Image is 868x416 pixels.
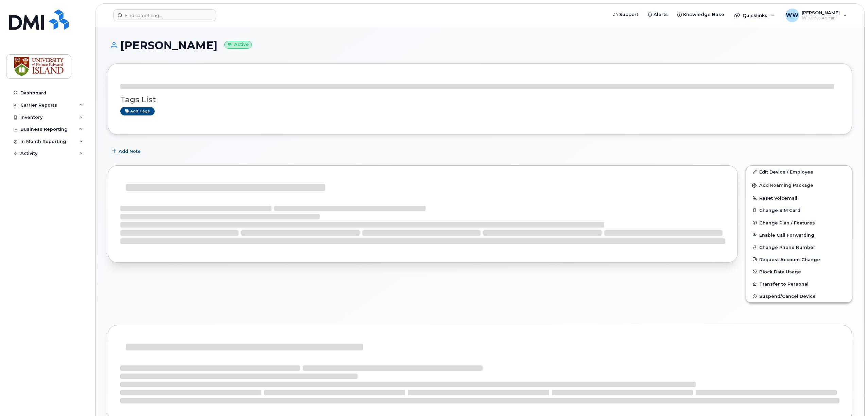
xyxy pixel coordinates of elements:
[746,204,852,216] button: Change SIM Card
[746,278,852,290] button: Transfer to Personal
[108,39,852,51] h1: [PERSON_NAME]
[759,232,814,237] span: Enable Call Forwarding
[119,148,141,155] span: Add Note
[746,266,852,278] button: Block Data Usage
[752,183,813,189] span: Add Roaming Package
[746,241,852,253] button: Change Phone Number
[224,41,252,49] small: Active
[746,192,852,204] button: Reset Voicemail
[108,145,146,157] button: Add Note
[759,220,815,225] span: Change Plan / Features
[746,290,852,302] button: Suspend/Cancel Device
[120,95,839,104] h3: Tags List
[746,217,852,229] button: Change Plan / Features
[120,107,155,115] a: Add tags
[746,178,852,192] button: Add Roaming Package
[746,166,852,178] a: Edit Device / Employee
[759,294,816,299] span: Suspend/Cancel Device
[746,229,852,241] button: Enable Call Forwarding
[746,253,852,266] button: Request Account Change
